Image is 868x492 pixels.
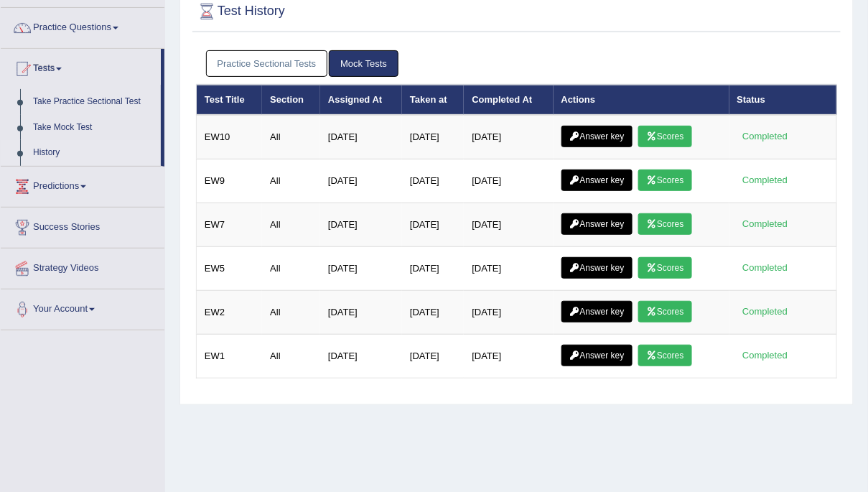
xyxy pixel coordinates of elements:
[638,301,691,322] a: Scores
[638,257,691,279] a: Scores
[320,291,402,335] td: [DATE]
[262,247,320,291] td: All
[464,159,553,203] td: [DATE]
[262,159,320,203] td: All
[561,301,633,322] a: Answer key
[197,335,263,379] td: EW1
[402,115,464,159] td: [DATE]
[561,213,633,235] a: Answer key
[402,291,464,335] td: [DATE]
[320,335,402,379] td: [DATE]
[27,89,161,115] a: Take Practice Sectional Test
[737,305,793,320] div: Completed
[27,140,161,166] a: History
[262,115,320,159] td: All
[197,159,263,203] td: EW9
[1,208,164,243] a: Success Stories
[262,335,320,379] td: All
[464,115,553,159] td: [DATE]
[464,85,553,115] th: Completed At
[1,289,164,325] a: Your Account
[737,173,793,188] div: Completed
[402,247,464,291] td: [DATE]
[464,203,553,247] td: [DATE]
[737,261,793,276] div: Completed
[197,203,263,247] td: EW7
[737,217,793,232] div: Completed
[561,257,633,279] a: Answer key
[1,167,164,203] a: Predictions
[402,159,464,203] td: [DATE]
[737,129,793,144] div: Completed
[638,345,691,366] a: Scores
[197,115,263,159] td: EW10
[737,348,793,363] div: Completed
[464,335,553,379] td: [DATE]
[464,291,553,335] td: [DATE]
[329,50,398,77] a: Mock Tests
[638,126,691,147] a: Scores
[262,203,320,247] td: All
[196,1,285,22] h2: Test History
[554,85,729,115] th: Actions
[464,247,553,291] td: [DATE]
[262,85,320,115] th: Section
[1,249,164,284] a: Strategy Videos
[27,115,161,141] a: Take Mock Test
[197,291,263,335] td: EW2
[561,126,633,147] a: Answer key
[729,85,837,115] th: Status
[402,203,464,247] td: [DATE]
[1,8,164,44] a: Practice Questions
[402,335,464,379] td: [DATE]
[638,213,691,235] a: Scores
[638,170,691,191] a: Scores
[320,247,402,291] td: [DATE]
[320,115,402,159] td: [DATE]
[320,159,402,203] td: [DATE]
[1,49,161,85] a: Tests
[320,203,402,247] td: [DATE]
[561,170,633,191] a: Answer key
[320,85,402,115] th: Assigned At
[402,85,464,115] th: Taken at
[197,85,263,115] th: Test Title
[262,291,320,335] td: All
[206,50,328,77] a: Practice Sectional Tests
[561,345,633,366] a: Answer key
[197,247,263,291] td: EW5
